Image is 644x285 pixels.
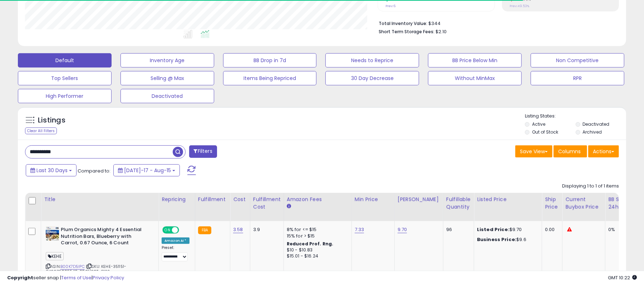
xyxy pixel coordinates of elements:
[545,196,559,211] div: Ship Price
[113,164,180,176] button: [DATE]-17 - Aug-15
[26,164,77,176] button: Last 30 Days
[223,53,317,67] button: BB Drop in 7d
[287,241,334,247] b: Reduced Prof. Rng.
[510,4,530,8] small: Prev: 49.53%
[287,226,346,233] div: 8% for <= $15
[162,196,192,203] div: Repricing
[233,196,247,203] div: Cost
[355,196,392,203] div: Min Price
[355,226,364,233] a: 7.33
[36,167,68,174] span: Last 30 Days
[78,167,110,174] span: Compared to:
[121,89,214,103] button: Deactivated
[583,121,610,127] label: Deactivated
[162,237,190,244] div: Amazon AI *
[436,28,447,35] span: $2.10
[477,226,510,233] b: Listed Price:
[287,253,346,259] div: $15.01 - $16.24
[18,89,112,103] button: High Performer
[515,145,552,157] button: Save View
[379,19,614,27] li: $344
[608,226,632,233] div: 0%
[325,71,419,85] button: 30 Day Decrease
[44,196,156,203] div: Title
[233,226,243,233] a: 3.58
[46,264,126,274] span: | SKU: KEHE-351151-846675005540-P001/6CT-8122
[178,227,190,233] span: OFF
[287,196,349,203] div: Amazon Fees
[588,145,619,157] button: Actions
[545,226,557,233] div: 0.00
[477,196,539,203] div: Listed Price
[189,145,217,158] button: Filters
[583,129,602,135] label: Archived
[18,53,112,67] button: Default
[253,196,281,211] div: Fulfillment Cost
[608,196,634,211] div: BB Share 24h.
[253,226,278,233] div: 3.9
[446,226,468,233] div: 96
[554,145,587,157] button: Columns
[46,226,59,241] img: 51PJoK46HzL._SL40_.jpg
[287,203,291,210] small: Amazon Fees.
[531,71,624,85] button: RPR
[565,196,602,211] div: Current Buybox Price
[532,121,545,127] label: Active
[121,53,214,67] button: Inventory Age
[223,71,317,85] button: Items Being Repriced
[198,196,227,203] div: Fulfillment
[525,113,626,120] p: Listing States:
[477,226,536,233] div: $9.70
[562,183,619,190] div: Displaying 1 to 1 of 1 items
[532,129,558,135] label: Out of Stock
[428,53,522,67] button: BB Price Below Min
[477,236,516,243] b: Business Price:
[379,20,427,26] b: Total Inventory Value:
[60,264,85,270] a: B00K7D5IPC
[428,71,522,85] button: Without MinMax
[18,71,112,85] button: Top Sellers
[531,53,624,67] button: Non Competitive
[93,274,124,281] a: Privacy Policy
[7,275,124,281] div: seller snap | |
[46,252,64,260] span: KEHE
[398,196,440,203] div: [PERSON_NAME]
[398,226,407,233] a: 9.70
[38,115,65,125] h5: Listings
[446,196,471,211] div: Fulfillable Quantity
[558,148,581,155] span: Columns
[325,53,419,67] button: Needs to Reprice
[61,274,92,281] a: Terms of Use
[379,29,434,35] b: Short Term Storage Fees:
[7,274,33,281] strong: Copyright
[287,247,346,253] div: $10 - $10.83
[608,274,637,281] span: 2025-09-15 10:22 GMT
[162,245,190,261] div: Preset:
[121,71,214,85] button: Selling @ Max
[163,227,172,233] span: ON
[287,233,346,239] div: 15% for > $15
[385,4,395,8] small: Prev: 6
[25,127,57,134] div: Clear All Filters
[477,236,536,243] div: $9.6
[198,226,211,234] small: FBA
[61,226,148,248] b: Plum Organics Mighty 4 Essential Nutrition Bars, Blueberry with Carrot, 0.67 Ounce, 6 Count
[124,167,171,174] span: [DATE]-17 - Aug-15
